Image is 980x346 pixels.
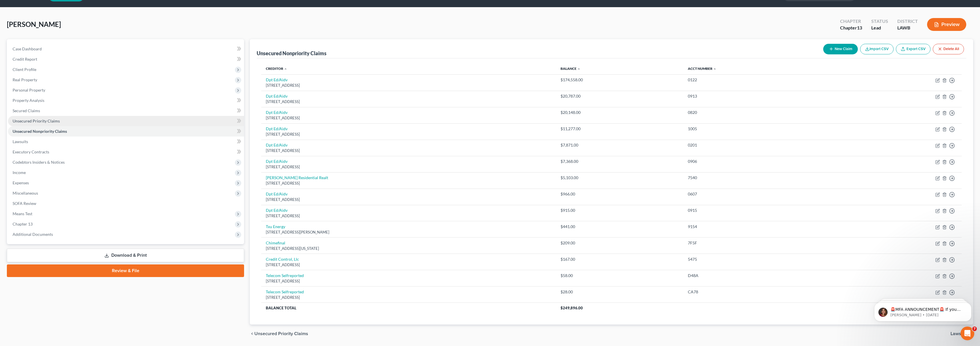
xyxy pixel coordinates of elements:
a: Case Dashboard [8,44,244,54]
a: Dpt Ed/Aidv [266,159,288,164]
i: expand_less [577,67,581,71]
a: Dpt Ed/Aidv [266,143,288,147]
span: Miscellaneous [13,191,38,195]
div: [STREET_ADDRESS][PERSON_NAME] [266,230,551,235]
iframe: Intercom live chat [961,327,974,340]
div: [STREET_ADDRESS] [266,278,551,284]
button: Lawsuits chevron_right [951,331,973,336]
div: [STREET_ADDRESS] [266,83,551,88]
a: SOFA Review [8,198,244,209]
th: Balance Total [261,303,556,313]
div: CA78 [688,289,832,295]
a: Review & File [7,264,244,277]
div: [STREET_ADDRESS] [266,213,551,219]
span: Means Test [13,211,32,216]
div: $20,787.00 [561,93,679,99]
button: New Claim [823,44,858,54]
div: Status [871,18,888,25]
div: 0915 [688,207,832,213]
i: expand_less [284,67,287,71]
span: Personal Property [13,88,45,92]
a: Txu Energy [266,224,285,229]
div: $5,103.00 [561,175,679,181]
span: $249,896.00 [561,306,583,310]
div: [STREET_ADDRESS] [266,197,551,202]
div: D48A [688,273,832,278]
a: Download & Print [7,249,244,262]
span: Lawsuits [13,139,28,144]
div: 0201 [688,142,832,148]
a: Property Analysis [8,95,244,106]
div: 0122 [688,77,832,83]
a: Unsecured Priority Claims [8,116,244,126]
div: Unsecured Nonpriority Claims [257,50,326,57]
a: Secured Claims [8,106,244,116]
div: 7540 [688,175,832,181]
div: $28.00 [561,289,679,295]
button: Preview [927,18,966,31]
button: chevron_left Unsecured Priority Claims [250,331,308,336]
div: 0820 [688,110,832,115]
a: Dpt Ed/Aidv [266,94,288,98]
a: Dpt Ed/Aidv [266,110,288,115]
div: 0906 [688,159,832,164]
a: Chimefinal [266,240,285,245]
span: 13 [857,25,862,30]
a: Telecom Selfreported [266,289,304,294]
span: Income [13,170,26,175]
span: Unsecured Priority Claims [13,118,60,123]
i: chevron_left [250,331,254,336]
a: Credit Report [8,54,244,64]
div: $58.00 [561,273,679,278]
iframe: Intercom notifications message [866,290,980,331]
button: Import CSV [860,44,894,54]
div: [STREET_ADDRESS] [266,148,551,153]
div: Lead [871,25,888,31]
div: $915.00 [561,207,679,213]
span: Property Analysis [13,98,44,103]
div: $966.00 [561,191,679,197]
button: Delete All [933,44,964,54]
div: Chapter [840,18,862,25]
span: Credit Report [13,57,37,62]
span: Lawsuits [951,331,969,336]
i: expand_less [713,67,716,71]
a: Creditor expand_less [266,66,287,71]
a: Executory Contracts [8,147,244,157]
span: Unsecured Priority Claims [254,331,308,336]
div: 9154 [688,224,832,230]
div: 0913 [688,93,832,99]
span: SOFA Review [13,201,36,206]
a: [PERSON_NAME] Residential Realt [266,175,328,180]
div: $11,277.00 [561,126,679,132]
div: [STREET_ADDRESS] [266,132,551,137]
a: Acct Number expand_less [688,66,716,71]
div: [STREET_ADDRESS] [266,99,551,104]
div: 5475 [688,256,832,262]
a: Lawsuits [8,137,244,147]
span: Real Property [13,77,37,82]
span: Unsecured Nonpriority Claims [13,129,67,134]
span: Codebtors Insiders & Notices [13,160,65,165]
div: $7,871.00 [561,142,679,148]
span: Secured Claims [13,108,40,113]
span: Executory Contracts [13,149,49,154]
a: Export CSV [896,44,930,54]
div: [STREET_ADDRESS] [266,295,551,300]
span: Expenses [13,180,29,185]
span: [PERSON_NAME] [7,20,61,28]
span: Client Profile [13,67,36,72]
div: Chapter [840,25,862,31]
div: LAWB [897,25,918,31]
div: 7F5F [688,240,832,246]
a: Dpt Ed/Aidv [266,191,288,196]
div: $441.00 [561,224,679,230]
a: Dpt Ed/Aidv [266,126,288,131]
a: Credit Control, Llc [266,257,299,262]
span: Additional Documents [13,232,53,237]
div: $174,558.00 [561,77,679,83]
div: $167.00 [561,256,679,262]
a: Unsecured Nonpriority Claims [8,126,244,137]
